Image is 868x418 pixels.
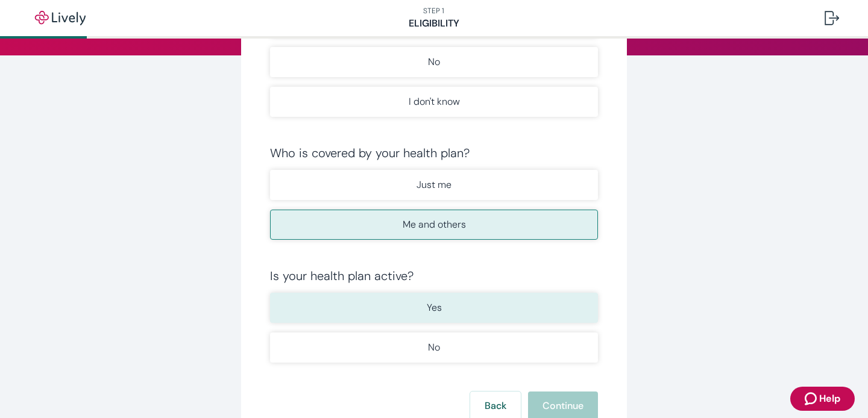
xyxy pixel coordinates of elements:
button: Me and others [270,210,598,240]
p: Just me [417,178,451,192]
span: Help [819,391,840,406]
div: Who is covered by your health plan? [270,146,598,160]
img: Lively [27,11,94,25]
button: No [270,332,598,363]
p: I don't know [409,95,460,109]
div: Is your health plan active? [270,269,598,283]
svg: Zendesk support icon [805,391,819,406]
button: I don't know [270,87,598,117]
button: No [270,47,598,77]
button: Zendesk support iconHelp [790,387,855,411]
p: Yes [427,301,442,315]
button: Yes [270,293,598,323]
button: Just me [270,170,598,200]
button: Log out [815,4,849,33]
p: Me and others [403,217,466,232]
p: No [428,55,440,69]
p: No [428,340,440,355]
